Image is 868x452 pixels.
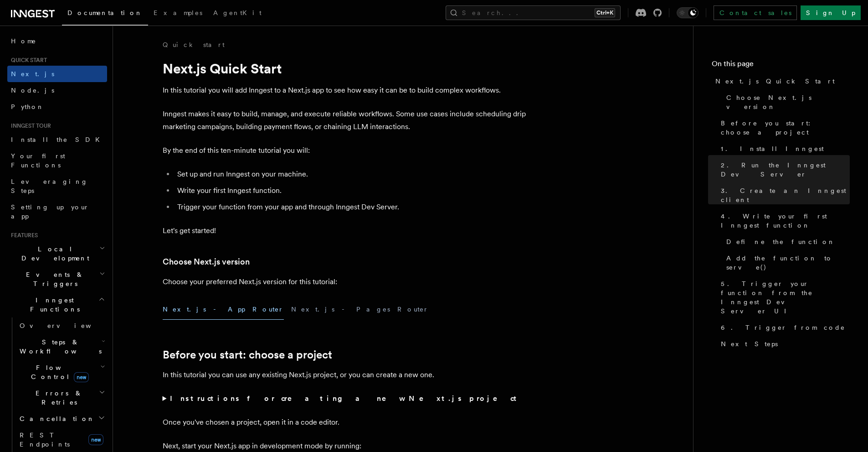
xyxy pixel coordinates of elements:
a: Node.js [7,82,107,99]
span: Leveraging Steps [11,178,88,194]
button: Cancellation [16,410,107,427]
span: Next Steps [721,339,778,348]
span: 6. Trigger from code [721,323,845,332]
a: Examples [148,3,208,25]
a: Before you start: choose a project [163,348,332,361]
span: Examples [154,9,202,16]
p: By the end of this ten-minute tutorial you will: [163,144,527,157]
a: Documentation [62,3,148,26]
span: new [74,372,89,382]
a: Home [7,33,107,49]
span: Events & Triggers [7,270,99,288]
span: Setting up your app [11,203,89,220]
a: 2. Run the Inngest Dev Server [717,157,850,182]
span: Install the SDK [11,136,105,143]
span: AgentKit [213,9,262,16]
li: Trigger your function from your app and through Inngest Dev Server. [175,201,527,213]
p: Let's get started! [163,224,527,237]
a: 5. Trigger your function from the Inngest Dev Server UI [717,275,850,319]
button: Flow Controlnew [16,359,107,385]
a: 4. Write your first Inngest function [717,208,850,234]
span: Your first Functions [11,152,65,169]
a: 3. Create an Inngest client [717,182,850,208]
a: Next Steps [717,336,850,352]
span: Inngest tour [7,122,51,130]
span: Inngest Functions [7,296,98,314]
button: Next.js - App Router [163,299,284,320]
a: Sign Up [801,5,861,20]
button: Inngest Functions [7,292,107,317]
span: Node.js [11,87,54,94]
button: Local Development [7,241,107,266]
a: Add the function to serve() [723,250,850,275]
span: Documentation [67,9,143,16]
a: Choose Next.js version [723,89,850,115]
span: Errors & Retries [16,389,99,407]
button: Events & Triggers [7,266,107,292]
span: Define the function [726,237,835,246]
a: Contact sales [714,5,797,20]
span: Cancellation [16,414,95,423]
a: Next.js Quick Start [712,73,850,89]
button: Search...Ctrl+K [446,5,621,20]
span: 5. Trigger your function from the Inngest Dev Server UI [721,279,850,316]
a: Choose Next.js version [163,255,250,268]
span: 4. Write your first Inngest function [721,212,850,230]
kbd: Ctrl+K [595,8,615,17]
p: Inngest makes it easy to build, manage, and execute reliable workflows. Some use cases include sc... [163,108,527,133]
a: AgentKit [208,3,267,25]
a: Before you start: choose a project [717,115,850,140]
a: Python [7,99,107,115]
button: Next.js - Pages Router [291,299,429,320]
summary: Instructions for creating a new Next.js project [163,392,527,405]
a: Your first Functions [7,148,107,173]
p: In this tutorial you will add Inngest to a Next.js app to see how easy it can be to build complex... [163,84,527,97]
span: Next.js Quick Start [715,77,835,86]
a: Install the SDK [7,131,107,148]
a: Quick start [163,40,225,49]
p: Choose your preferred Next.js version for this tutorial: [163,275,527,288]
span: Local Development [7,244,99,263]
a: Next.js [7,66,107,82]
span: REST Endpoints [20,431,70,448]
a: 6. Trigger from code [717,319,850,336]
span: Features [7,232,38,239]
span: Flow Control [16,363,100,381]
a: Define the function [723,234,850,250]
span: Python [11,103,44,110]
li: Set up and run Inngest on your machine. [175,168,527,181]
span: Before you start: choose a project [721,119,850,137]
span: 3. Create an Inngest client [721,186,850,204]
span: Add the function to serve() [726,254,850,272]
li: Write your first Inngest function. [175,184,527,197]
span: Overview [20,322,113,329]
a: Leveraging Steps [7,173,107,199]
span: Quick start [7,57,47,64]
span: new [88,434,103,445]
button: Steps & Workflows [16,334,107,359]
span: Steps & Workflows [16,338,102,356]
button: Errors & Retries [16,385,107,410]
span: 2. Run the Inngest Dev Server [721,161,850,179]
span: Next.js [11,70,54,78]
a: 1. Install Inngest [717,140,850,157]
span: Home [11,36,36,46]
a: Overview [16,317,107,334]
button: Toggle dark mode [677,7,699,18]
h4: On this page [712,58,850,73]
strong: Instructions for creating a new Next.js project [170,394,520,403]
span: Choose Next.js version [726,93,850,111]
p: In this tutorial you can use any existing Next.js project, or you can create a new one. [163,369,527,381]
a: Setting up your app [7,199,107,224]
h1: Next.js Quick Start [163,60,527,77]
p: Once you've chosen a project, open it in a code editor. [163,416,527,429]
span: 1. Install Inngest [721,144,824,153]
